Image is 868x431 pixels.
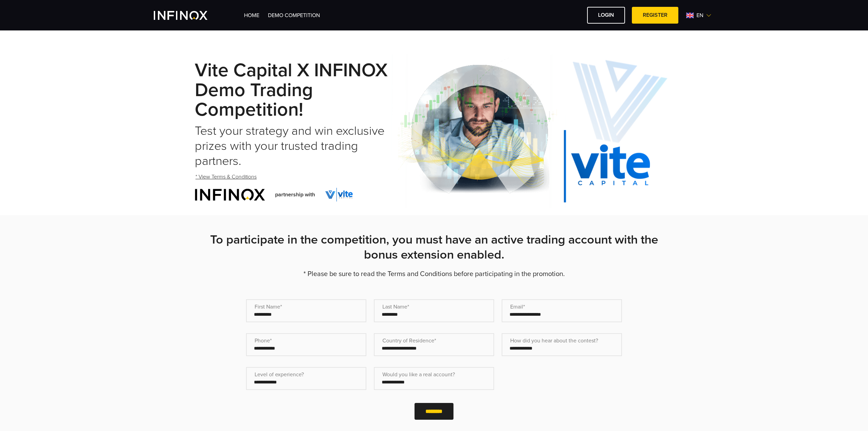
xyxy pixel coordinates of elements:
strong: To participate in the competition, you must have an active trading account with the bonus extensi... [210,232,658,262]
a: LOGIN [587,7,625,24]
strong: Vite Capital x INFINOX Demo Trading Competition! [195,59,388,121]
h2: Test your strategy and win exclusive prizes with your trusted trading partners. [195,123,392,169]
a: REGISTER [632,7,678,24]
a: Home [244,12,259,19]
span: en [694,11,706,19]
a: INFINOX Vite [154,11,223,20]
span: partnership with [275,191,315,199]
p: * Please be sure to read the Terms and Conditions before participating in the promotion. [195,269,673,279]
a: * View Terms & Conditions [195,169,257,185]
a: Demo Competition [268,12,320,19]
